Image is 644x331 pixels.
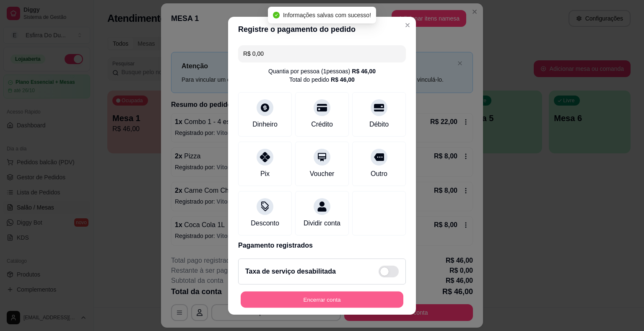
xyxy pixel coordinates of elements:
[311,119,333,129] div: Crédito
[260,169,270,179] div: Pix
[371,169,387,179] div: Outro
[251,218,279,228] div: Desconto
[304,218,340,228] div: Dividir conta
[268,67,376,75] div: Quantia por pessoa ( 1 pessoas)
[228,17,416,42] header: Registre o pagamento do pedido
[241,291,403,308] button: Encerrar conta
[238,240,406,251] p: Pagamento registrados
[245,266,336,277] h2: Taxa de serviço desabilitada
[252,119,278,129] div: Dinheiro
[310,169,335,179] div: Voucher
[369,119,389,129] div: Débito
[289,75,355,84] div: Total do pedido
[401,18,414,32] button: Close
[243,45,401,62] input: Ex.: hambúrguer de cordeiro
[352,67,376,75] div: R$ 46,00
[283,12,371,18] span: Informações salvas com sucesso!
[273,12,280,18] span: check-circle
[331,75,355,84] div: R$ 46,00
